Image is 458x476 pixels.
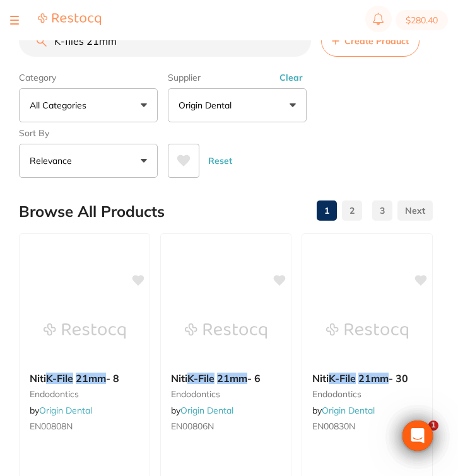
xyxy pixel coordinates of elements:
[312,421,355,432] span: EN00830N
[180,405,233,416] a: Origin Dental
[30,389,139,399] small: endodontics
[30,421,73,432] span: EN00808N
[312,389,422,399] small: endodontics
[171,389,281,399] small: endodontics
[44,299,126,363] img: Niti K-File 21mm - 8
[185,299,267,363] img: Niti K-File 21mm - 6
[179,99,237,112] p: Origin Dental
[372,198,392,223] a: 3
[204,144,236,178] button: Reset
[358,372,389,385] em: 21mm
[312,372,329,385] span: Niti
[38,13,101,28] a: Restocq Logo
[30,373,139,384] b: Niti K-File 21mm - 8
[30,99,91,112] p: All Categories
[312,405,375,416] span: by
[329,372,356,385] em: K-File
[19,144,158,178] button: Relevance
[168,88,307,122] button: Origin Dental
[396,10,448,30] button: $280.40
[276,72,307,83] button: Clear
[171,372,187,385] span: Niti
[344,36,409,46] span: Create Product
[19,72,158,83] label: Category
[39,405,92,416] a: Origin Dental
[321,25,420,57] button: Create Product
[168,72,307,83] label: Supplier
[342,198,362,223] a: 2
[30,372,46,385] span: Niti
[19,88,158,122] button: All Categories
[247,372,261,385] span: - 6
[106,372,119,385] span: - 8
[322,405,375,416] a: Origin Dental
[171,421,214,432] span: EN00806N
[187,372,214,385] em: K-File
[19,25,311,57] input: Search Products
[171,373,281,384] b: Niti K-File 21mm - 6
[312,373,422,384] b: Niti K-File 21mm - 30
[19,127,158,139] label: Sort By
[19,203,165,221] h2: Browse All Products
[402,421,433,451] div: Open Intercom Messenger
[46,372,73,385] em: K-File
[326,299,408,363] img: Niti K-File 21mm - 30
[76,372,106,385] em: 21mm
[217,372,247,385] em: 21mm
[428,421,438,431] span: 1
[30,405,92,416] span: by
[38,13,101,26] img: Restocq Logo
[30,154,77,167] p: Relevance
[389,372,408,385] span: - 30
[171,405,233,416] span: by
[317,198,337,223] a: 1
